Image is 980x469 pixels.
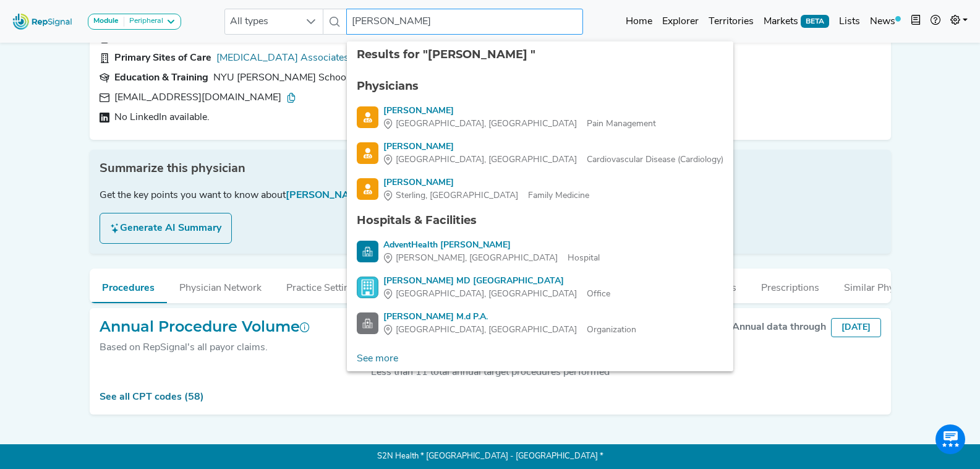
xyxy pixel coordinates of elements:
a: News [865,9,906,34]
a: [MEDICAL_DATA] Associates of Hollywood, Inc. [216,51,430,66]
button: ModulePeripheral [88,14,181,30]
img: Physician Search Icon [357,178,378,200]
div: Peripheral [124,17,163,27]
a: Lists [834,9,865,34]
span: [GEOGRAPHIC_DATA], [GEOGRAPHIC_DATA] [396,324,577,337]
span: [GEOGRAPHIC_DATA], [GEOGRAPHIC_DATA] [396,288,577,301]
div: Office [383,288,610,301]
img: Physician Search Icon [357,106,378,128]
a: AdventHealth [PERSON_NAME][PERSON_NAME], [GEOGRAPHIC_DATA]Hospital [357,239,723,265]
span: [PERSON_NAME] [286,191,367,200]
div: Get the key points you want to know about [100,188,881,203]
img: Hospital Search Icon [357,241,378,262]
button: Intel Book [906,9,926,34]
button: Practice Setting [274,269,367,302]
div: Less than 11 total annual target procedures performed [100,365,881,380]
span: No LinkedIn available. [114,110,210,125]
div: Physicians [357,78,723,95]
li: Alberto D Duran M.d P.A. [347,306,733,342]
a: [PERSON_NAME][GEOGRAPHIC_DATA], [GEOGRAPHIC_DATA]Pain Management [357,105,723,131]
div: Based on RepSignal's all payor claims. [100,340,310,355]
li: Duran Mitchell [347,100,733,136]
h2: Annual Procedure Volume [100,318,310,336]
div: Cardiovascular Disease (Cardiology) [383,153,723,166]
p: S2N Health * [GEOGRAPHIC_DATA] - [GEOGRAPHIC_DATA] * [90,444,891,469]
div: Hospitals & Facilities [357,212,723,229]
button: Physician Network [167,269,274,302]
div: [PERSON_NAME] [383,140,723,153]
div: [DATE] [831,318,881,337]
img: Facility Search Icon [357,312,378,334]
button: Similar Physicians [832,269,937,302]
div: [PERSON_NAME] [383,105,656,118]
li: Durand Kahler [347,171,733,207]
button: Prescriptions [749,269,832,302]
img: Physician Search Icon [357,142,378,164]
span: [GEOGRAPHIC_DATA], [GEOGRAPHIC_DATA] [396,118,577,131]
a: [PERSON_NAME] MD [GEOGRAPHIC_DATA][GEOGRAPHIC_DATA], [GEOGRAPHIC_DATA]Office [357,275,723,301]
a: Home [621,9,657,34]
div: Primary Sites of Care [114,51,211,66]
button: Generate AI Summary [100,213,232,244]
div: [EMAIL_ADDRESS][DOMAIN_NAME] [114,90,296,105]
div: NYU Grossman School of Medicine Residency, radiology-diagnostic 1996 - 2001 [213,71,660,85]
div: [PERSON_NAME] M.d P.A. [383,311,636,324]
span: Sterling, [GEOGRAPHIC_DATA] [396,189,518,202]
li: AdventHealth Durand [347,234,733,270]
input: Search a physician or facility [346,9,582,35]
span: BETA [801,15,829,27]
a: Territories [704,9,759,34]
a: Explorer [657,9,704,34]
a: See more [347,346,408,371]
span: Summarize this physician [100,160,245,178]
div: Hospital [383,252,600,265]
div: [PERSON_NAME] [383,176,589,189]
a: See all CPT codes (58) [100,392,204,402]
span: [GEOGRAPHIC_DATA], [GEOGRAPHIC_DATA] [396,153,577,166]
a: MarketsBETA [759,9,834,34]
span: All types [225,9,299,34]
div: AdventHealth [PERSON_NAME] [383,239,600,252]
a: [PERSON_NAME][GEOGRAPHIC_DATA], [GEOGRAPHIC_DATA]Cardiovascular Disease (Cardiology) [357,140,723,166]
span: [PERSON_NAME], [GEOGRAPHIC_DATA] [396,252,558,265]
span: Results for "[PERSON_NAME] " [357,48,535,61]
button: Procedures [90,269,167,303]
li: Albert Duran MD PA [347,270,733,306]
div: Family Medicine [383,189,589,202]
img: Office Search Icon [357,277,378,298]
div: Pain Management [383,118,656,131]
div: Annual data through [732,320,826,335]
a: [PERSON_NAME]Sterling, [GEOGRAPHIC_DATA]Family Medicine [357,176,723,202]
strong: Module [93,17,119,25]
div: [PERSON_NAME] MD [GEOGRAPHIC_DATA] [383,275,610,288]
li: Durand Burns [347,136,733,171]
div: Education & Training [114,71,208,85]
a: [PERSON_NAME] M.d P.A.[GEOGRAPHIC_DATA], [GEOGRAPHIC_DATA]Organization [357,311,723,337]
div: Organization [383,324,636,337]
